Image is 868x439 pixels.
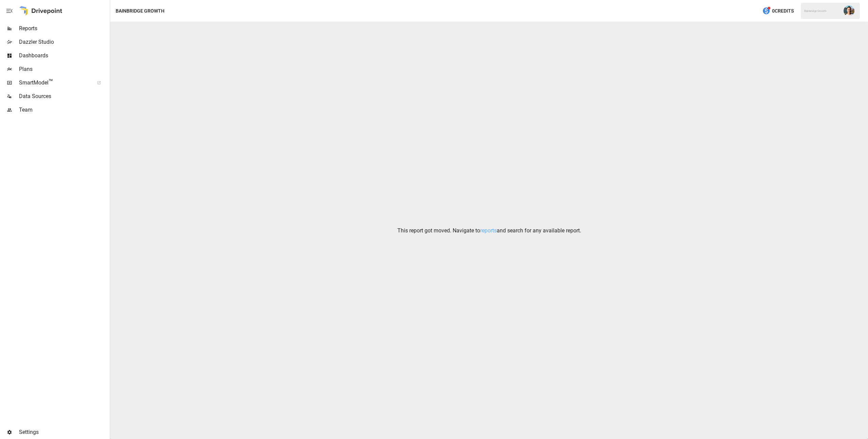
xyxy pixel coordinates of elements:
span: ™ [48,78,53,86]
span: Reports [19,24,108,33]
span: Plans [19,65,108,73]
span: SmartModel [19,79,90,87]
span: 0 Credits [772,7,794,15]
span: Dazzler Studio [19,38,108,46]
span: Team [19,106,108,114]
span: Dashboards [19,52,108,60]
span: Data Sources [19,92,108,100]
a: reports [480,227,497,234]
span: Settings [19,428,108,436]
button: 0Credits [759,5,796,17]
div: Bainbridge Growth [804,9,840,13]
p: This report got moved. Navigate to and search for any available report. [397,227,581,235]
